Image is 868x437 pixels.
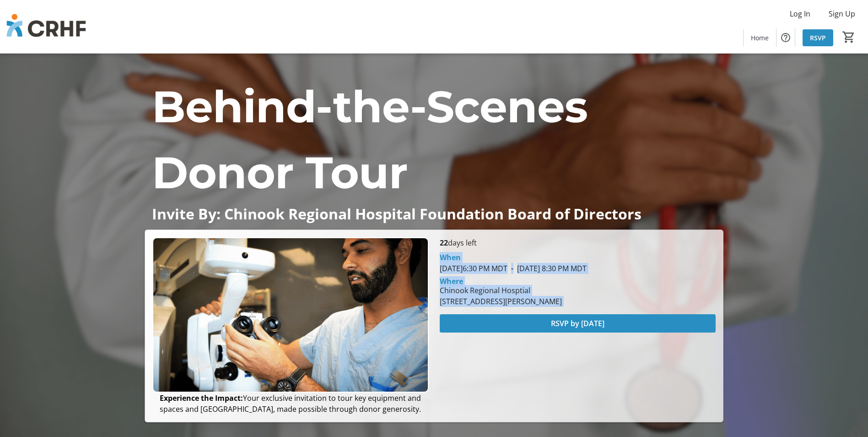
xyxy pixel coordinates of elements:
img: Campaign CTA Media Photo [152,237,428,393]
span: [DATE] 8:30 PM MDT [507,263,587,273]
span: Log In [790,8,810,19]
button: Sign Up [821,6,863,21]
a: RSVP [803,29,833,46]
img: Chinook Regional Hospital Foundation's Logo [5,4,87,49]
strong: Experience the Impact: [160,393,243,403]
span: Home [751,33,769,43]
div: Where [440,278,463,285]
span: 22 [440,238,448,248]
button: Cart [841,29,857,45]
span: Behind-the-Scenes Donor Tour [152,80,588,199]
p: days left [440,237,716,248]
span: RSVP [810,33,826,43]
button: Help [776,28,795,47]
div: Chinook Regional Hosptial [440,285,562,296]
a: Home [744,29,776,46]
div: When [440,252,461,263]
button: Log In [782,6,818,21]
span: Your exclusive invitation to tour key equipment and spaces and [GEOGRAPHIC_DATA], made possible t... [160,393,421,414]
span: Sign Up [829,8,855,19]
span: - [507,263,517,273]
span: [DATE] 6:30 PM MDT [440,263,507,273]
span: RSVP by [DATE] [551,318,604,329]
div: [STREET_ADDRESS][PERSON_NAME] [440,296,562,307]
p: Invite By: Chinook Regional Hospital Foundation Board of Directors [152,206,716,222]
button: RSVP by [DATE] [440,314,716,333]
